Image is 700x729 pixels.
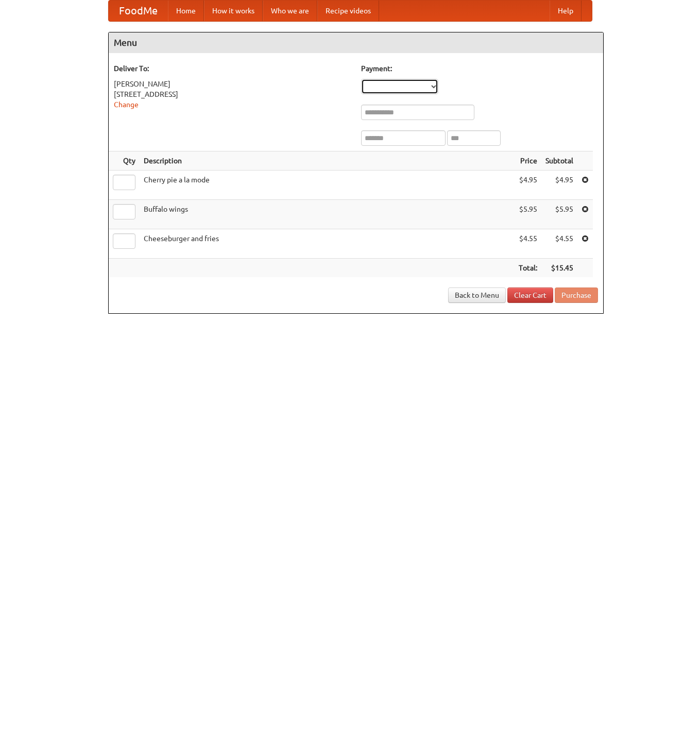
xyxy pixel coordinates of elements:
[515,200,541,229] td: $5.95
[541,259,577,278] th: $15.45
[361,63,598,74] h5: Payment:
[541,200,577,229] td: $5.95
[140,151,515,171] th: Description
[515,151,541,171] th: Price
[140,171,515,200] td: Cherry pie a la mode
[109,151,140,171] th: Qty
[140,200,515,229] td: Buffalo wings
[448,287,506,303] a: Back to Menu
[114,100,139,109] a: Change
[515,229,541,259] td: $4.55
[550,1,582,21] a: Help
[515,171,541,200] td: $4.95
[541,229,577,259] td: $4.55
[263,1,317,21] a: Who we are
[515,259,541,278] th: Total:
[109,1,168,21] a: FoodMe
[541,171,577,200] td: $4.95
[204,1,263,21] a: How it works
[168,1,204,21] a: Home
[114,63,351,74] h5: Deliver To:
[317,1,379,21] a: Recipe videos
[109,32,603,53] h4: Menu
[114,89,351,99] div: [STREET_ADDRESS]
[507,287,553,303] a: Clear Cart
[114,79,351,89] div: [PERSON_NAME]
[140,229,515,259] td: Cheeseburger and fries
[541,151,577,171] th: Subtotal
[555,287,598,303] button: Purchase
